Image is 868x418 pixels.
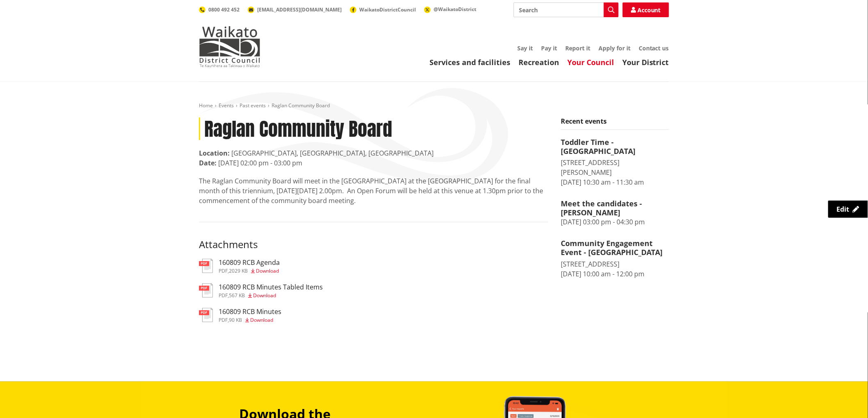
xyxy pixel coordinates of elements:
[219,269,280,273] div: ,
[199,308,281,323] a: 160809 RCB Minutes pdf,90 KB Download
[561,178,644,187] time: [DATE] 10:30 am - 11:30 am
[199,308,213,322] img: document-pdf.svg
[229,316,242,323] span: 90 KB
[208,6,240,13] span: 0800 492 452
[219,316,228,323] span: pdf
[219,293,323,298] div: ,
[199,283,323,298] a: 160809 RCB Minutes Tabled Items pdf,567 KB Download
[561,239,669,278] a: Community Engagement Event - [GEOGRAPHIC_DATA] [STREET_ADDRESS] [DATE] 10:00 am - 12:00 pm
[561,217,645,226] time: [DATE] 03:00 pm - 04:30 pm
[219,283,323,291] h3: 160809 RCB Minutes Tabled Items
[219,308,281,316] h3: 160809 RCB Minutes
[350,6,416,13] a: WaikatoDistrictCouncil
[561,239,669,257] h4: Community Engagement Event - [GEOGRAPHIC_DATA]
[272,102,330,109] span: Raglan Community Board
[541,44,557,52] a: Pay it
[219,318,281,323] div: ,
[248,6,342,13] a: [EMAIL_ADDRESS][DOMAIN_NAME]
[199,26,260,67] img: Waikato District Council - Te Kaunihera aa Takiwaa o Waikato
[218,158,302,167] time: [DATE] 02:00 pm - 03:00 pm
[424,6,476,13] a: @WaikatoDistrict
[622,57,669,67] a: Your District
[434,6,476,13] span: @WaikatoDistrict
[199,102,669,109] nav: breadcrumb
[199,6,240,13] a: 0800 492 452
[199,259,280,273] a: 160809 RCB Agenda pdf,2029 KB Download
[257,6,342,13] span: [EMAIL_ADDRESS][DOMAIN_NAME]
[514,2,619,17] input: Search input
[517,44,533,52] a: Say it
[219,267,228,274] span: pdf
[229,292,245,299] span: 567 KB
[837,205,850,214] span: Edit
[623,2,669,17] a: Account
[561,158,669,177] div: [STREET_ADDRESS][PERSON_NAME]
[429,57,510,67] a: Services and facilities
[231,149,434,158] span: [GEOGRAPHIC_DATA], [GEOGRAPHIC_DATA], [GEOGRAPHIC_DATA]
[229,267,248,274] span: 2029 KB
[199,102,213,109] a: Home
[561,199,669,217] h4: Meet the candidates - [PERSON_NAME]
[639,44,669,52] a: Contact us
[219,259,280,267] h3: 160809 RCB Agenda
[219,102,234,109] a: Events
[253,292,276,299] span: Download
[561,138,669,156] h4: Toddler Time - [GEOGRAPHIC_DATA]
[598,44,630,52] a: Apply for it
[199,239,548,251] h3: Attachments
[561,117,669,130] h5: Recent events
[199,283,213,298] img: document-pdf.svg
[565,44,590,52] a: Report it
[199,176,548,206] div: The Raglan Community Board will meet in the [GEOGRAPHIC_DATA] at the [GEOGRAPHIC_DATA] for the fi...
[199,158,217,167] strong: Date:
[519,57,559,67] a: Recreation
[359,6,416,13] span: WaikatoDistrictCouncil
[561,269,644,278] time: [DATE] 10:00 am - 12:00 pm
[199,117,548,140] h1: Raglan Community Board
[561,199,669,227] a: Meet the candidates - [PERSON_NAME] [DATE] 03:00 pm - 04:30 pm
[256,267,279,274] span: Download
[199,259,213,273] img: document-pdf.svg
[561,138,669,187] a: Toddler Time - [GEOGRAPHIC_DATA] [STREET_ADDRESS][PERSON_NAME] [DATE] 10:30 am - 11:30 am
[250,316,273,323] span: Download
[830,384,860,413] iframe: Messenger Launcher
[219,292,228,299] span: pdf
[828,201,868,218] a: Edit
[240,102,266,109] a: Past events
[567,57,614,67] a: Your Council
[199,149,230,158] strong: Location:
[561,259,669,269] div: [STREET_ADDRESS]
